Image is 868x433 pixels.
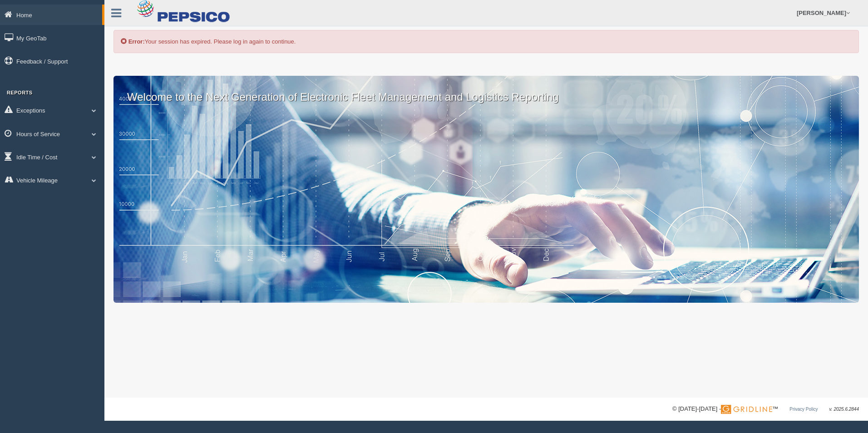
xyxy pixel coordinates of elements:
[829,407,859,412] span: v. 2025.6.2844
[672,404,859,414] div: © [DATE]-[DATE] - ™
[113,30,859,53] div: Your session has expired. Please log in again to continue.
[128,38,145,45] b: Error:
[113,76,859,105] p: Welcome to the Next Generation of Electronic Fleet Management and Logistics Reporting
[789,407,818,412] a: Privacy Policy
[721,405,772,414] img: Gridline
